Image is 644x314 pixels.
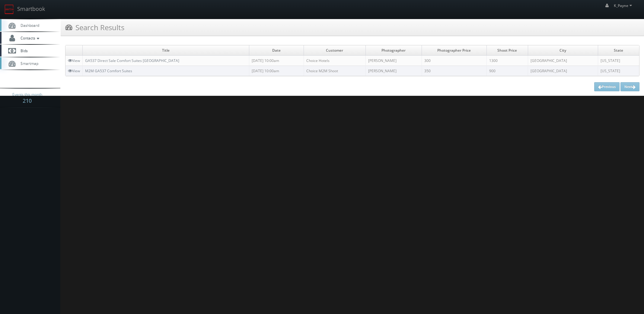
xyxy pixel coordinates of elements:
td: [PERSON_NAME] [365,66,422,76]
td: City [528,45,598,56]
td: Photographer Price [422,45,486,56]
a: View [68,68,80,73]
td: [DATE] 10:00am [249,56,304,66]
h3: Search Results [65,22,124,33]
span: Smartmap [18,61,38,66]
span: K_Payne [614,3,634,8]
td: [GEOGRAPHIC_DATA] [528,66,598,76]
td: 350 [422,66,486,76]
td: [US_STATE] [598,56,639,66]
a: M2M GA537 Comfort Suites [85,68,132,73]
td: Shoot Price [486,45,528,56]
td: [PERSON_NAME] [365,56,422,66]
strong: 210 [23,97,32,104]
a: GA537 Direct Sale Comfort Suites [GEOGRAPHIC_DATA] [85,58,179,63]
td: Date [249,45,304,56]
td: Photographer [365,45,422,56]
a: View [68,58,80,63]
span: Events this month [12,92,42,98]
td: [GEOGRAPHIC_DATA] [528,56,598,66]
td: 300 [422,56,486,66]
td: [US_STATE] [598,66,639,76]
td: 900 [486,66,528,76]
span: Contacts [18,35,41,40]
td: State [598,45,639,56]
td: [DATE] 10:00am [249,66,304,76]
td: Choice M2M Shoot [304,66,366,76]
img: smartbook-logo.png [5,5,14,14]
span: Dashboard [18,23,39,28]
span: Bids [18,48,28,53]
td: Customer [304,45,366,56]
td: Title [83,45,249,56]
td: Choice Hotels [304,56,366,66]
td: 1300 [486,56,528,66]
